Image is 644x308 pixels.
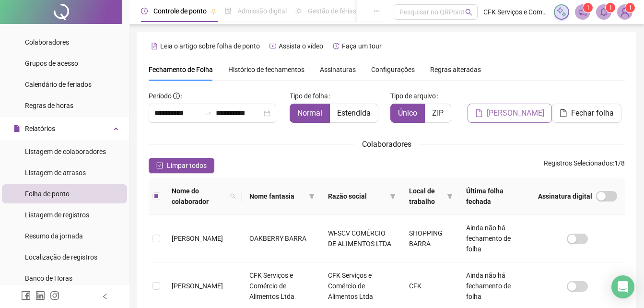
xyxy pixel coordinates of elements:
[297,108,322,118] span: Normal
[362,140,411,149] span: Colaboradores
[279,42,323,50] span: Assista o vídeo
[466,272,511,300] span: Ainda não há fechamento de folha
[337,108,371,118] span: Estendida
[328,191,386,201] span: Razão social
[149,92,172,100] span: Período
[390,91,436,101] span: Tipo de arquivo
[308,7,356,15] span: Gestão de férias
[618,5,632,19] img: 92019
[25,38,69,46] span: Colaboradores
[578,8,587,16] span: notification
[468,104,552,123] button: [PERSON_NAME]
[172,235,223,242] span: [PERSON_NAME]
[25,190,70,198] span: Folha de ponto
[475,109,483,117] span: file
[544,159,613,167] span: Registros Selecionados
[211,9,216,14] span: pushpin
[625,3,635,12] sup: Atualize o seu contato no menu Meus Dados
[25,274,72,282] span: Banco de Horas
[342,42,382,50] span: Faça um tour
[25,211,89,219] span: Listagem de registros
[466,224,511,253] span: Ainda não há fechamento de folha
[599,8,608,16] span: bell
[230,193,236,199] span: search
[309,193,315,199] span: filter
[149,66,213,73] span: Fechamento de Folha
[556,7,567,17] img: sparkle-icon.fc2bf0ac1784a2077858766a79e2daf3.svg
[204,109,212,117] span: swap-right
[25,125,55,132] span: Relatórios
[25,232,83,240] span: Resumo da jornada
[320,66,356,73] span: Assinaturas
[156,162,163,169] span: check-square
[447,193,453,199] span: filter
[465,9,472,16] span: search
[25,59,78,67] span: Grupos de acesso
[307,189,316,203] span: filter
[409,186,444,207] span: Local de trabalho
[398,108,417,118] span: Único
[50,291,59,300] span: instagram
[167,160,207,171] span: Limpar todos
[149,158,214,173] button: Limpar todos
[401,215,459,262] td: SHOPPING BARRA
[544,158,625,173] span: : 1 / 8
[629,4,632,11] span: 1
[204,109,212,117] span: to
[609,4,612,11] span: 1
[21,291,31,300] span: facebook
[371,66,415,73] span: Configurações
[445,184,455,209] span: filter
[228,66,304,73] span: Histórico de fechamentos
[102,293,108,300] span: left
[390,193,396,199] span: filter
[388,189,398,203] span: filter
[487,107,544,119] span: [PERSON_NAME]
[430,66,481,73] span: Regras alteradas
[560,109,567,117] span: file
[225,8,232,14] span: file-done
[374,8,380,14] span: ellipsis
[552,104,621,123] button: Fechar folha
[25,81,92,88] span: Calendário de feriados
[538,191,592,201] span: Assinatura digital
[172,186,226,207] span: Nome do colaborador
[586,4,590,11] span: 1
[25,253,97,261] span: Localização de registros
[295,8,302,14] span: sun
[237,7,287,15] span: Admissão digital
[25,148,106,155] span: Listagem de colaboradores
[25,169,86,177] span: Listagem de atrasos
[35,291,45,300] span: linkedin
[249,191,305,201] span: Nome fantasia
[172,282,223,290] span: [PERSON_NAME]
[141,8,148,14] span: clock-circle
[583,3,593,12] sup: 1
[25,102,73,109] span: Regras de horas
[242,215,320,262] td: OAKBERRY BARRA
[160,42,260,50] span: Leia o artigo sobre folha de ponto
[269,43,276,49] span: youtube
[611,275,634,298] div: Open Intercom Messenger
[320,215,401,262] td: WFSCV COMÉRCIO DE ALIMENTOS LTDA
[571,107,614,119] span: Fechar folha
[228,184,238,209] span: search
[290,91,328,101] span: Tipo de folha
[458,178,530,215] th: Última folha fechada
[151,43,158,49] span: file-text
[606,3,615,12] sup: 1
[173,93,180,99] span: info-circle
[13,125,20,132] span: file
[483,7,548,17] span: CFK Serviços e Comércio de Alimentos Ltda
[153,7,207,15] span: Controle de ponto
[333,43,340,49] span: history
[432,108,444,118] span: ZIP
